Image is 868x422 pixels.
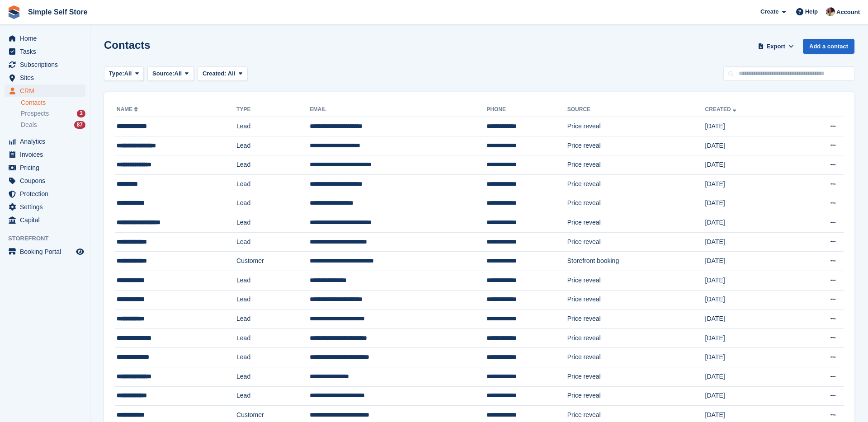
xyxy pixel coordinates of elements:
span: All [175,69,182,78]
a: Simple Self Store [24,5,91,19]
td: Lead [236,309,310,329]
span: Prospects [21,109,49,118]
a: menu [5,188,85,200]
td: [DATE] [705,117,793,136]
span: Invoices [20,148,74,161]
td: Lead [236,290,310,309]
td: [DATE] [705,232,793,252]
td: Price reveal [567,309,705,329]
span: Pricing [20,161,74,174]
img: stora-icon-8386f47178a22dfd0bd8f6a31ec36ba5ce8667c1dd55bd0f319d3a0aa187defe.svg [7,5,21,19]
a: menu [5,161,85,174]
td: Lead [236,117,310,136]
td: Price reveal [567,117,705,136]
a: menu [5,71,85,84]
a: menu [5,245,85,258]
td: Lead [236,232,310,252]
div: 3 [77,110,85,117]
td: [DATE] [705,213,793,233]
span: Sites [20,71,74,84]
td: Lead [236,136,310,155]
td: Price reveal [567,271,705,290]
span: Analytics [20,135,74,148]
td: Lead [236,348,310,367]
td: Lead [236,174,310,194]
th: Type [236,103,310,117]
span: All [228,70,236,77]
td: Price reveal [567,155,705,175]
span: Tasks [20,45,74,58]
span: All [124,69,132,78]
span: Protection [20,188,74,200]
td: Price reveal [567,328,705,348]
span: Help [805,7,818,16]
a: menu [5,84,85,97]
div: 87 [74,121,85,129]
td: [DATE] [705,328,793,348]
th: Phone [486,103,567,117]
span: Deals [21,121,37,129]
td: Price reveal [567,213,705,233]
span: Coupons [20,174,74,187]
a: Created [705,106,738,113]
td: [DATE] [705,290,793,309]
a: Deals 87 [21,120,85,130]
td: Price reveal [567,367,705,386]
span: Capital [20,214,74,226]
a: menu [5,174,85,187]
a: menu [5,32,85,45]
span: Storefront [8,234,90,243]
td: [DATE] [705,367,793,386]
span: Export [767,42,785,51]
a: menu [5,201,85,213]
th: Email [310,103,487,117]
span: Home [20,32,74,45]
td: Customer [236,252,310,271]
a: menu [5,58,85,71]
a: Name [117,106,140,113]
a: menu [5,214,85,226]
a: Contacts [21,98,85,107]
button: Source: All [147,66,194,81]
img: Scott McCutcheon [826,7,835,16]
a: Add a contact [803,39,854,54]
td: Price reveal [567,136,705,155]
td: Lead [236,386,310,406]
td: Lead [236,328,310,348]
td: [DATE] [705,155,793,175]
a: Prospects 3 [21,109,85,118]
td: Price reveal [567,232,705,252]
td: [DATE] [705,252,793,271]
button: Type: All [104,66,144,81]
td: Lead [236,194,310,213]
a: menu [5,45,85,58]
td: Lead [236,155,310,175]
td: Storefront booking [567,252,705,271]
td: Price reveal [567,290,705,309]
a: Preview store [75,246,85,257]
span: Created: [203,70,226,77]
td: Lead [236,367,310,386]
td: [DATE] [705,136,793,155]
td: Price reveal [567,348,705,367]
td: [DATE] [705,348,793,367]
h1: Contacts [104,39,151,51]
th: Source [567,103,705,117]
span: CRM [20,84,74,97]
span: Settings [20,201,74,213]
span: Source: [152,69,174,78]
span: Subscriptions [20,58,74,71]
td: Price reveal [567,174,705,194]
button: Created: All [198,66,247,81]
span: Type: [109,69,124,78]
td: [DATE] [705,386,793,406]
td: [DATE] [705,271,793,290]
span: Booking Portal [20,245,74,258]
td: Lead [236,213,310,233]
td: [DATE] [705,174,793,194]
a: menu [5,135,85,148]
td: Price reveal [567,194,705,213]
td: Price reveal [567,386,705,406]
span: Account [836,8,860,17]
button: Export [756,39,796,54]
